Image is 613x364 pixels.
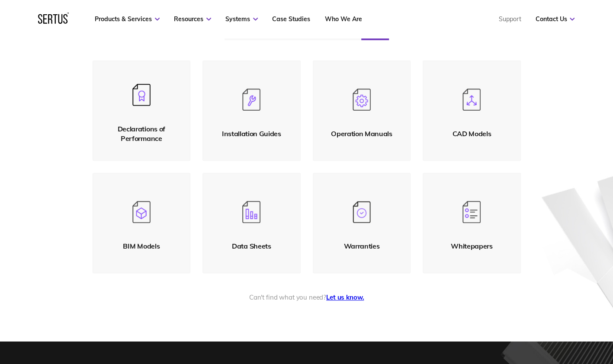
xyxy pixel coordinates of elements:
[535,15,574,23] a: Contact Us
[324,15,362,23] a: Who We Are
[423,173,521,273] a: Whitepapers
[272,15,310,23] a: Case Studies
[222,129,281,138] div: Installation Guides
[331,129,392,138] div: Operation Manuals
[202,173,301,273] a: Data Sheets
[95,15,160,23] a: Products & Services
[102,124,182,144] div: Declarations of Performance
[225,15,258,23] a: Systems
[93,61,191,161] a: Declarations of Performance
[326,293,364,301] a: Let us know.
[452,129,491,138] div: CAD Models
[343,241,379,251] div: Warranties
[313,173,411,273] a: Warranties
[451,241,492,251] div: Whitepapers
[313,61,411,161] a: Operation Manuals
[93,173,191,273] a: BIM Models
[123,241,160,251] div: BIM Models
[174,15,211,23] a: Resources
[202,61,301,161] a: Installation Guides
[423,61,521,161] a: CAD Models
[232,241,271,251] div: Data Sheets
[498,15,521,23] a: Support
